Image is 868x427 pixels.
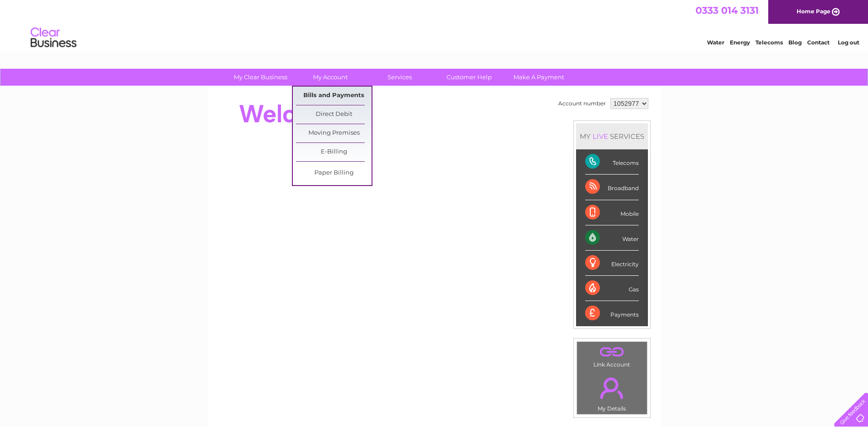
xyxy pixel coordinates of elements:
[556,96,608,111] td: Account number
[576,123,648,149] div: MY SERVICES
[296,105,372,124] a: Direct Debit
[585,276,639,301] div: Gas
[585,225,639,251] div: Water
[591,132,610,141] div: LIVE
[807,39,830,46] a: Contact
[585,301,639,326] div: Payments
[296,143,372,161] a: E-Billing
[707,39,724,46] a: Water
[579,372,645,404] a: .
[788,39,802,46] a: Blog
[838,39,859,46] a: Log out
[755,39,783,46] a: Telecoms
[585,200,639,225] div: Mobile
[431,69,507,86] a: Customer Help
[362,69,437,86] a: Services
[30,24,77,52] img: logo.png
[695,5,759,16] a: 0333 014 3131
[579,344,645,360] a: .
[296,164,372,182] a: Paper Billing
[730,39,750,46] a: Energy
[585,175,639,200] div: Broadband
[296,87,372,105] a: Bills and Payments
[223,69,298,86] a: My Clear Business
[292,69,368,86] a: My Account
[585,251,639,276] div: Electricity
[577,341,647,370] td: Link Account
[218,5,651,44] div: Clear Business is a trading name of Verastar Limited (registered in [GEOGRAPHIC_DATA] No. 3667643...
[501,69,577,86] a: Make A Payment
[585,149,639,175] div: Telecoms
[296,124,372,142] a: Moving Premises
[577,370,647,415] td: My Details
